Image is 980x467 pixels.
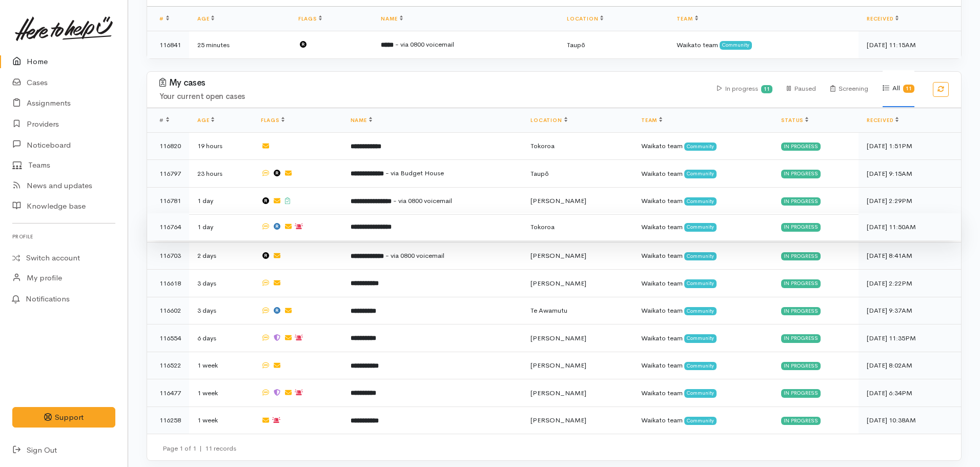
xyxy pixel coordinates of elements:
[633,379,773,407] td: Waikato team
[717,71,773,107] div: In progress
[298,15,322,22] a: Flags
[859,213,961,241] td: [DATE] 11:50AM
[684,197,717,206] span: Community
[781,143,821,151] div: In progress
[781,307,821,315] div: In progress
[859,187,961,215] td: [DATE] 2:29PM
[189,297,253,324] td: 3 days
[197,15,214,22] a: Age
[859,132,961,160] td: [DATE] 1:51PM
[159,92,705,101] h4: Your current open cases
[633,297,773,324] td: Waikato team
[781,279,821,288] div: In progress
[781,389,821,397] div: In progress
[147,379,189,407] td: 116477
[530,389,586,397] span: [PERSON_NAME]
[530,196,586,205] span: [PERSON_NAME]
[684,279,717,288] span: Community
[867,15,899,22] a: Received
[859,352,961,379] td: [DATE] 8:02AM
[684,170,717,178] span: Community
[147,160,189,188] td: 116797
[147,31,189,58] td: 116841
[830,71,868,107] div: Screening
[261,117,284,124] a: Flags
[867,117,899,124] a: Received
[147,297,189,324] td: 116602
[859,407,961,434] td: [DATE] 10:38AM
[668,31,859,58] td: Waikato team
[530,416,586,424] span: [PERSON_NAME]
[12,230,115,243] h6: Profile
[684,362,717,370] span: Community
[189,352,253,379] td: 1 week
[189,213,253,241] td: 1 day
[147,187,189,215] td: 116781
[781,117,808,124] a: Status
[720,41,752,49] span: Community
[381,15,402,22] a: Name
[197,117,214,124] a: Age
[385,169,444,177] span: - via Budget House
[684,223,717,231] span: Community
[189,187,253,215] td: 1 day
[530,361,586,370] span: [PERSON_NAME]
[684,334,717,342] span: Community
[147,242,189,270] td: 116703
[567,15,603,22] a: Location
[147,407,189,434] td: 116258
[530,169,549,178] span: Taupō
[147,352,189,379] td: 116522
[12,407,115,428] button: Support
[684,389,717,397] span: Community
[633,270,773,297] td: Waikato team
[189,407,253,434] td: 1 week
[385,251,444,260] span: - via 0800 voicemail
[159,78,705,88] h3: My cases
[530,222,555,231] span: Tokoroa
[189,31,290,58] td: 25 minutes
[684,307,717,315] span: Community
[147,213,189,241] td: 116764
[162,444,236,453] small: Page 1 of 1 11 records
[530,117,567,124] a: Location
[351,117,372,124] a: Name
[189,242,253,270] td: 2 days
[906,85,912,92] b: 11
[781,252,821,260] div: In progress
[633,160,773,188] td: Waikato team
[859,270,961,297] td: [DATE] 2:22PM
[189,160,253,188] td: 23 hours
[781,417,821,425] div: In progress
[859,297,961,324] td: [DATE] 9:37AM
[633,352,773,379] td: Waikato team
[859,324,961,352] td: [DATE] 11:35PM
[883,70,914,107] div: All
[530,251,586,260] span: [PERSON_NAME]
[159,117,169,124] span: #
[159,15,169,22] a: #
[147,324,189,352] td: 116554
[633,187,773,215] td: Waikato team
[393,196,452,205] span: - via 0800 voicemail
[395,40,454,49] span: - via 0800 voicemail
[567,40,585,49] span: Taupō
[781,223,821,231] div: In progress
[684,143,717,151] span: Community
[189,324,253,352] td: 6 days
[189,132,253,160] td: 19 hours
[781,197,821,206] div: In progress
[633,407,773,434] td: Waikato team
[633,132,773,160] td: Waikato team
[633,213,773,241] td: Waikato team
[530,279,586,288] span: [PERSON_NAME]
[781,170,821,178] div: In progress
[684,252,717,260] span: Community
[189,270,253,297] td: 3 days
[677,15,698,22] a: Team
[781,362,821,370] div: In progress
[633,324,773,352] td: Waikato team
[530,306,567,315] span: Te Awamutu
[787,71,816,107] div: Paused
[633,242,773,270] td: Waikato team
